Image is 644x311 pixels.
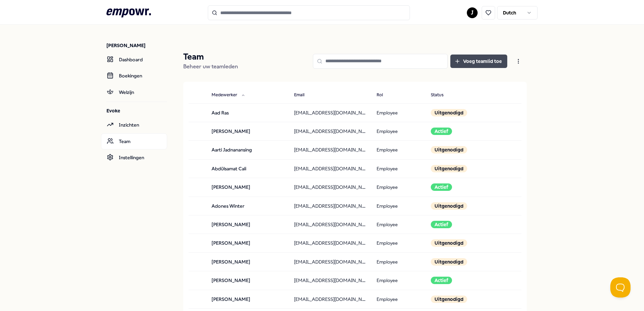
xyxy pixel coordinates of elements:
td: [EMAIL_ADDRESS][DOMAIN_NAME] [289,234,371,252]
div: Uitgenodigd [431,165,467,172]
td: [EMAIL_ADDRESS][DOMAIN_NAME] [289,215,371,234]
td: Employee [371,141,426,159]
td: [EMAIL_ADDRESS][DOMAIN_NAME] [289,271,371,290]
td: Employee [371,197,426,215]
td: [PERSON_NAME] [206,290,289,308]
td: Employee [371,234,426,252]
div: Uitgenodigd [431,296,467,303]
td: Adones Winter [206,197,289,215]
td: Employee [371,271,426,290]
td: [PERSON_NAME] [206,252,289,271]
a: Welzijn [101,84,167,100]
button: Status [425,89,457,102]
td: [EMAIL_ADDRESS][DOMAIN_NAME] [289,103,371,122]
td: Employee [371,159,426,178]
td: [PERSON_NAME] [206,271,289,290]
a: Boekingen [101,68,167,84]
td: Employee [371,252,426,271]
td: Employee [371,178,426,197]
div: Uitgenodigd [431,258,467,266]
div: Actief [431,183,452,191]
div: Uitgenodigd [431,146,467,153]
td: Employee [371,103,426,122]
td: [EMAIL_ADDRESS][DOMAIN_NAME] [289,122,371,140]
td: Aad Ras [206,103,289,122]
td: Abdülsamat Cali [206,159,289,178]
td: Aarti Jadnanansing [206,141,289,159]
button: Rol [371,89,396,102]
td: [PERSON_NAME] [206,215,289,234]
button: Medewerker [206,89,251,102]
button: Email [289,89,318,102]
td: [PERSON_NAME] [206,122,289,140]
div: Uitgenodigd [431,202,467,210]
a: Inzichten [101,117,167,133]
td: [EMAIL_ADDRESS][DOMAIN_NAME] [289,159,371,178]
td: [EMAIL_ADDRESS][DOMAIN_NAME] [289,178,371,197]
td: [PERSON_NAME] [206,234,289,252]
td: Employee [371,215,426,234]
p: Evoke [106,107,167,114]
td: Employee [371,290,426,308]
a: Team [101,133,167,149]
button: Voeg teamlid toe [450,55,507,68]
td: [PERSON_NAME] [206,178,289,197]
iframe: Help Scout Beacon - Open [610,277,631,298]
div: Actief [431,221,452,228]
button: Open menu [510,55,527,68]
td: [EMAIL_ADDRESS][DOMAIN_NAME] [289,197,371,215]
td: Employee [371,122,426,140]
div: Uitgenodigd [431,109,467,116]
a: Instellingen [101,149,167,166]
input: Search for products, categories or subcategories [208,5,410,20]
p: [PERSON_NAME] [106,42,167,49]
a: Dashboard [101,51,167,68]
div: Actief [431,128,452,135]
td: [EMAIL_ADDRESS][DOMAIN_NAME] [289,141,371,159]
td: [EMAIL_ADDRESS][DOMAIN_NAME] [289,290,371,308]
div: Uitgenodigd [431,239,467,247]
span: Beheer uw teamleden [183,63,238,70]
button: J [467,7,478,18]
td: [EMAIL_ADDRESS][DOMAIN_NAME] [289,252,371,271]
p: Team [183,51,238,62]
